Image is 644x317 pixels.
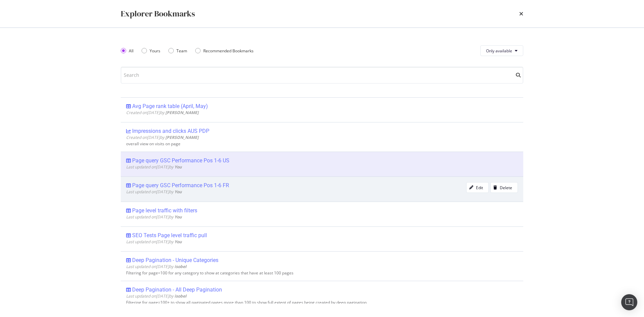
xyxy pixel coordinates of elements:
button: Edit [466,182,489,193]
div: Explorer Bookmarks [121,8,195,19]
div: Page query GSC Performance Pos 1-6 FR [132,182,229,189]
span: Created on [DATE] by [126,110,199,115]
b: [PERSON_NAME] [165,110,199,115]
span: Last updated on [DATE] by [126,164,182,170]
b: You [174,239,182,245]
div: All [121,48,133,54]
button: Only available [480,45,523,56]
span: Last updated on [DATE] by [126,293,186,299]
b: You [174,189,182,195]
div: Avg Page rank table (April, May) [132,103,208,110]
div: Impressions and clicks AUS PDP [132,128,209,135]
button: Delete [490,182,518,193]
span: Last updated on [DATE] by [126,264,186,269]
div: Recommended Bookmarks [203,48,254,54]
div: Filtering for page=100 for any category to show at categories that have at least 100 pages [126,271,518,275]
div: Recommended Bookmarks [195,48,254,54]
div: SEO Tests Page level traffic pull [132,232,207,239]
div: Open Intercom Messenger [621,294,637,310]
div: Edit [476,185,483,191]
b: isobel [174,264,186,269]
div: Page level traffic with filters [132,207,197,214]
div: Team [168,48,187,54]
span: Created on [DATE] by [126,135,199,140]
b: You [174,214,182,220]
div: times [519,8,523,19]
span: Last updated on [DATE] by [126,239,182,245]
span: Last updated on [DATE] by [126,214,182,220]
b: You [174,164,182,170]
div: Page query GSC Performance Pos 1-6 US [132,157,229,164]
div: All [129,48,133,54]
div: Deep Pagination - All Deep Pagination [132,286,222,293]
div: Team [176,48,187,54]
div: Delete [500,185,512,191]
span: Last updated on [DATE] by [126,189,182,195]
div: Deep Pagination - Unique Categories [132,257,218,264]
div: Yours [150,48,160,54]
b: isobel [174,293,186,299]
input: Search [121,67,523,84]
b: [PERSON_NAME] [165,135,199,140]
div: Yours [142,48,160,54]
div: Filtering for page=100+ to show all paginated pages more than 100 to show full extent of pages be... [126,300,518,305]
span: Only available [486,48,512,54]
div: overall view on visits on page [126,142,518,146]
